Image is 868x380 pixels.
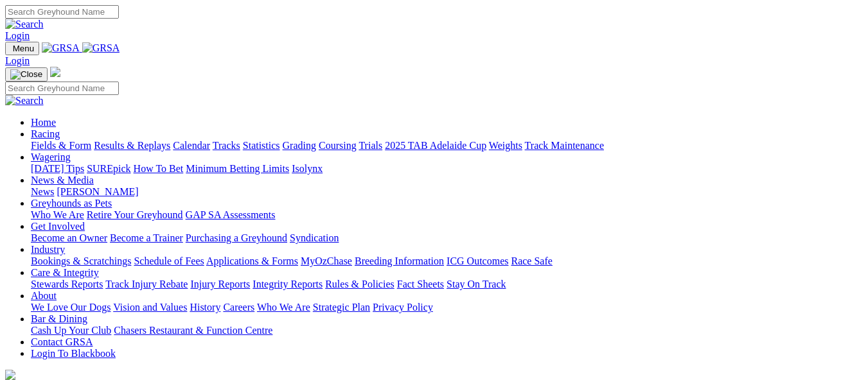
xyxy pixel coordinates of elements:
[5,42,39,55] button: Toggle navigation
[186,209,276,220] a: GAP SA Assessments
[10,69,42,80] img: Close
[257,302,310,313] a: Who We Are
[31,348,116,359] a: Login To Blackbook
[5,370,15,380] img: logo-grsa-white.png
[447,255,508,266] a: ICG Outcomes
[31,325,111,336] a: Cash Up Your Club
[31,140,91,151] a: Fields & Form
[31,198,112,209] a: Greyhounds as Pets
[243,140,280,151] a: Statistics
[31,244,65,255] a: Industry
[31,117,56,128] a: Home
[31,175,94,186] a: News & Media
[31,163,84,174] a: [DATE] Tips
[105,279,188,289] a: Track Injury Rebate
[31,151,71,162] a: Wagering
[13,44,34,53] span: Menu
[87,209,183,220] a: Retire Your Greyhound
[5,55,30,66] a: Login
[252,279,323,289] a: Integrity Reports
[110,232,183,243] a: Become a Trainer
[31,267,99,278] a: Care & Integrity
[206,255,298,266] a: Applications & Forms
[5,82,119,95] input: Search
[290,232,339,243] a: Syndication
[31,279,103,289] a: Stewards Reports
[31,186,863,198] div: News & Media
[447,279,506,289] a: Stay On Track
[5,95,44,107] img: Search
[31,186,54,197] a: News
[31,232,863,244] div: Get Involved
[223,302,254,313] a: Careers
[186,232,287,243] a: Purchasing a Greyhound
[359,140,382,151] a: Trials
[31,313,87,324] a: Bar & Dining
[31,290,57,301] a: About
[31,209,84,220] a: Who We Are
[511,255,552,266] a: Race Safe
[525,140,604,151] a: Track Maintenance
[5,5,119,19] input: Search
[313,302,370,313] a: Strategic Plan
[31,232,107,243] a: Become an Owner
[31,221,85,232] a: Get Involved
[31,302,863,313] div: About
[31,140,863,151] div: Racing
[134,163,184,174] a: How To Bet
[31,255,863,267] div: Industry
[283,140,316,151] a: Grading
[213,140,240,151] a: Tracks
[31,336,93,347] a: Contact GRSA
[373,302,433,313] a: Privacy Policy
[397,279,444,289] a: Fact Sheets
[113,302,187,313] a: Vision and Values
[87,163,130,174] a: SUREpick
[31,279,863,290] div: Care & Integrity
[186,163,289,174] a: Minimum Betting Limits
[292,163,323,174] a: Isolynx
[325,279,394,289] a: Rules & Policies
[5,67,48,82] button: Toggle navigation
[489,140,522,151] a: Weights
[5,19,44,30] img: Search
[114,325,272,336] a: Chasers Restaurant & Function Centre
[301,255,352,266] a: MyOzChase
[190,302,220,313] a: History
[82,42,120,54] img: GRSA
[5,30,30,41] a: Login
[134,255,204,266] a: Schedule of Fees
[31,209,863,221] div: Greyhounds as Pets
[42,42,80,54] img: GRSA
[31,128,60,139] a: Racing
[355,255,444,266] a: Breeding Information
[57,186,138,197] a: [PERSON_NAME]
[94,140,170,151] a: Results & Replays
[31,325,863,336] div: Bar & Dining
[173,140,210,151] a: Calendar
[319,140,357,151] a: Coursing
[190,279,250,289] a: Injury Reports
[31,163,863,175] div: Wagering
[31,255,131,266] a: Bookings & Scratchings
[385,140,486,151] a: 2025 TAB Adelaide Cup
[50,67,60,77] img: logo-grsa-white.png
[31,302,111,313] a: We Love Our Dogs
